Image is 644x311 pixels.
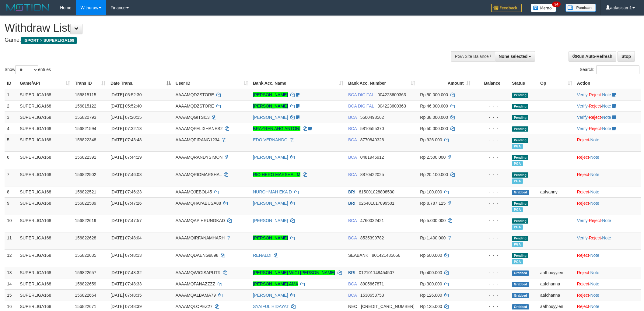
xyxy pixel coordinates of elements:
[512,126,528,132] span: Pending
[512,155,528,160] span: Pending
[512,282,529,287] span: Grabbed
[176,172,222,177] span: AAAAMQRIOMARSHAL
[577,115,588,120] a: Verify
[420,270,442,275] span: Rp 400.000
[602,115,611,120] a: Note
[575,134,641,151] td: ·
[575,78,641,89] th: Action
[253,218,288,223] a: [PERSON_NAME]
[575,123,641,134] td: · ·
[348,126,357,131] span: BCA
[253,172,300,177] a: RIO HERO MARSHAL M
[589,126,601,131] a: Reject
[5,78,17,89] th: ID
[577,270,589,275] a: Reject
[75,218,96,223] span: 156822619
[75,253,96,258] span: 156822635
[531,4,556,12] img: Button%20Memo.svg
[569,51,616,62] a: Run Auto-Refresh
[348,104,374,108] span: BCA DIGITAL
[176,218,225,223] span: AAAAMQAPIHRUNGKAD
[420,155,446,160] span: Rp 2.500.000
[575,289,641,301] td: ·
[512,236,528,241] span: Pending
[512,304,529,309] span: Grabbed
[253,293,288,298] a: [PERSON_NAME]
[253,270,335,275] a: [PERSON_NAME] WIGI [PERSON_NAME]
[253,115,288,120] a: [PERSON_NAME]
[176,201,221,206] span: AAAAMQHAYABUSA88
[420,304,442,309] span: Rp 125.000
[176,104,214,108] span: AAAAMQDZSTORE
[475,154,507,160] div: - - -
[17,111,72,123] td: SUPERLIGA168
[348,304,357,309] span: NEO
[512,218,528,224] span: Pending
[512,207,523,212] span: Marked by aafromsomean
[575,232,641,249] td: · ·
[250,78,346,89] th: Bank Acc. Name: activate to sort column ascending
[538,278,575,289] td: aafchanna
[575,249,641,267] td: ·
[75,270,96,275] span: 156822657
[499,54,528,59] span: None selected
[5,232,17,249] td: 11
[589,235,601,240] a: Reject
[110,189,142,194] span: [DATE] 07:46:23
[17,215,72,232] td: SUPERLIGA168
[17,100,72,111] td: SUPERLIGA168
[348,189,355,194] span: BRI
[360,218,384,223] span: Copy 4760032421 to clipboard
[75,189,96,194] span: 156822521
[575,111,641,123] td: · ·
[253,92,288,97] a: [PERSON_NAME]
[590,189,599,194] a: Note
[5,197,17,215] td: 9
[475,125,507,132] div: - - -
[372,253,400,258] span: Copy 901421485056 to clipboard
[538,186,575,197] td: aafyanny
[577,235,588,240] a: Verify
[473,78,510,89] th: Balance
[475,217,507,224] div: - - -
[475,200,507,206] div: - - -
[512,138,528,143] span: Pending
[17,151,72,169] td: SUPERLIGA168
[575,197,641,215] td: ·
[475,235,507,241] div: - - -
[5,111,17,123] td: 3
[512,172,528,178] span: Pending
[348,92,374,97] span: BCA DIGITAL
[5,89,17,101] td: 1
[590,201,599,206] a: Note
[253,235,288,240] a: [PERSON_NAME]
[512,293,529,298] span: Grabbed
[75,155,96,160] span: 156822391
[577,92,588,97] a: Verify
[475,252,507,258] div: - - -
[512,259,523,264] span: Marked by aafromsomean
[475,303,507,309] div: - - -
[359,201,394,206] span: Copy 026401017899501 to clipboard
[253,304,289,309] a: SYAIFUL HIDAYAT
[5,267,17,278] td: 13
[5,215,17,232] td: 10
[575,100,641,111] td: · ·
[420,115,448,120] span: Rp 38.000.000
[360,137,384,142] span: Copy 8770840326 to clipboard
[420,126,448,131] span: Rp 50.000.000
[253,137,288,142] a: EDO VERNANDO
[378,104,406,108] span: Copy 004223600363 to clipboard
[359,270,394,275] span: Copy 012101148454507 to clipboard
[491,4,522,12] img: Feedback.jpg
[5,186,17,197] td: 8
[253,126,300,131] a: BRAYREN ANG ANTONI
[509,78,538,89] th: Status
[176,115,210,120] span: AAAAMQGITSI13
[378,92,406,97] span: Copy 004223600363 to clipboard
[590,155,599,160] a: Note
[110,126,142,131] span: [DATE] 07:32:13
[17,186,72,197] td: SUPERLIGA168
[577,189,589,194] a: Reject
[565,4,596,12] img: panduan.png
